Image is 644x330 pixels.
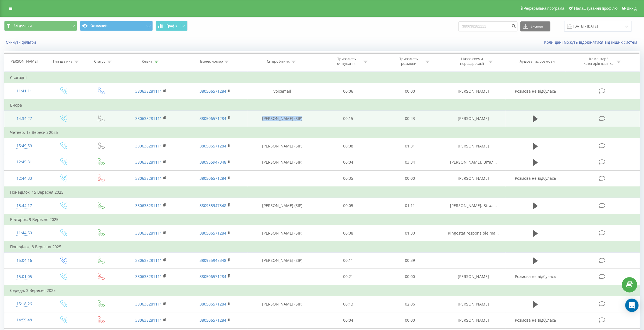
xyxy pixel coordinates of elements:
[379,252,441,269] td: 00:39
[4,100,640,111] td: Вчора
[200,317,226,323] a: 380506571284
[379,269,441,285] td: 00:00
[4,127,640,138] td: Четвер, 18 Вересня 2025
[625,299,638,312] div: Open Intercom Messenger
[80,21,153,31] button: Основний
[142,59,152,64] div: Клієнт
[379,83,441,100] td: 00:00
[10,86,38,97] div: 11:41:11
[200,274,226,279] a: 380506571284
[13,24,32,28] span: Всі дзвінки
[267,59,290,64] div: Співробітник
[10,173,38,184] div: 12:44:33
[200,116,226,121] a: 380506571284
[200,159,226,165] a: 380955947348
[10,271,38,282] div: 15:01:05
[135,159,162,165] a: 380638281111
[317,170,379,187] td: 00:35
[574,6,617,11] span: Налаштування профілю
[200,258,226,263] a: 380955947348
[247,138,317,154] td: [PERSON_NAME] (SIP)
[200,143,226,149] a: 380506571284
[4,241,640,252] td: Понеділок, 8 Вересня 2025
[53,59,72,64] div: Тип дзвінка
[515,176,556,181] span: Розмова не відбулась
[10,157,38,168] div: 12:45:31
[10,255,38,266] div: 15:04:16
[441,170,506,187] td: [PERSON_NAME]
[94,59,105,64] div: Статус
[317,110,379,127] td: 00:15
[441,138,506,154] td: [PERSON_NAME]
[379,154,441,170] td: 03:34
[520,59,555,64] div: Аудіозапис розмови
[4,187,640,198] td: Понеділок, 15 Вересня 2025
[135,176,162,181] a: 380638281111
[10,141,38,151] div: 15:49:59
[317,138,379,154] td: 00:08
[135,88,162,94] a: 380638281111
[582,56,615,66] div: Коментар/категорія дзвінка
[135,274,162,279] a: 380638281111
[4,285,640,296] td: Середа, 3 Вересня 2025
[441,312,506,328] td: [PERSON_NAME]
[394,56,424,66] div: Тривалість розмови
[247,296,317,312] td: [PERSON_NAME] (SIP)
[627,6,636,11] span: Вихід
[379,110,441,127] td: 00:43
[247,154,317,170] td: [PERSON_NAME] (SIP)
[379,170,441,187] td: 00:00
[317,269,379,285] td: 00:21
[156,21,188,31] button: Графік
[317,83,379,100] td: 00:06
[200,176,226,181] a: 380506571284
[9,59,38,64] div: [PERSON_NAME]
[441,269,506,285] td: [PERSON_NAME]
[450,159,497,165] span: [PERSON_NAME], Вітал...
[135,317,162,323] a: 380638281111
[200,301,226,307] a: 380506571284
[317,252,379,269] td: 00:11
[317,154,379,170] td: 00:04
[135,116,162,121] a: 380638281111
[135,301,162,307] a: 380638281111
[379,138,441,154] td: 01:31
[457,56,487,66] div: Назва схеми переадресації
[441,110,506,127] td: [PERSON_NAME]
[317,225,379,242] td: 00:08
[515,317,556,323] span: Розмова не відбулась
[317,296,379,312] td: 00:13
[166,24,177,28] span: Графік
[450,203,497,208] span: [PERSON_NAME], Вітал...
[448,230,499,236] span: Ringostat responsible ma...
[317,198,379,214] td: 00:05
[200,59,223,64] div: Бізнес номер
[10,299,38,309] div: 15:18:26
[247,198,317,214] td: [PERSON_NAME] (SIP)
[135,203,162,208] a: 380638281111
[4,21,77,31] button: Всі дзвінки
[515,88,556,94] span: Розмова не відбулась
[200,203,226,208] a: 380955947348
[135,258,162,263] a: 380638281111
[515,274,556,279] span: Розмова не відбулась
[200,88,226,94] a: 380506571284
[135,143,162,149] a: 380638281111
[247,252,317,269] td: [PERSON_NAME] (SIP)
[332,56,362,66] div: Тривалість очікування
[441,83,506,100] td: [PERSON_NAME]
[379,312,441,328] td: 00:00
[10,113,38,124] div: 14:34:27
[458,21,517,31] input: Пошук за номером
[317,312,379,328] td: 00:04
[135,230,162,236] a: 380638281111
[4,40,39,45] button: Скинути фільтри
[520,21,550,31] button: Експорт
[379,225,441,242] td: 01:30
[200,230,226,236] a: 380506571284
[10,200,38,211] div: 15:44:17
[4,214,640,225] td: Вівторок, 9 Вересня 2025
[247,110,317,127] td: [PERSON_NAME] (SIP)
[523,6,564,11] span: Реферальна програма
[379,198,441,214] td: 01:11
